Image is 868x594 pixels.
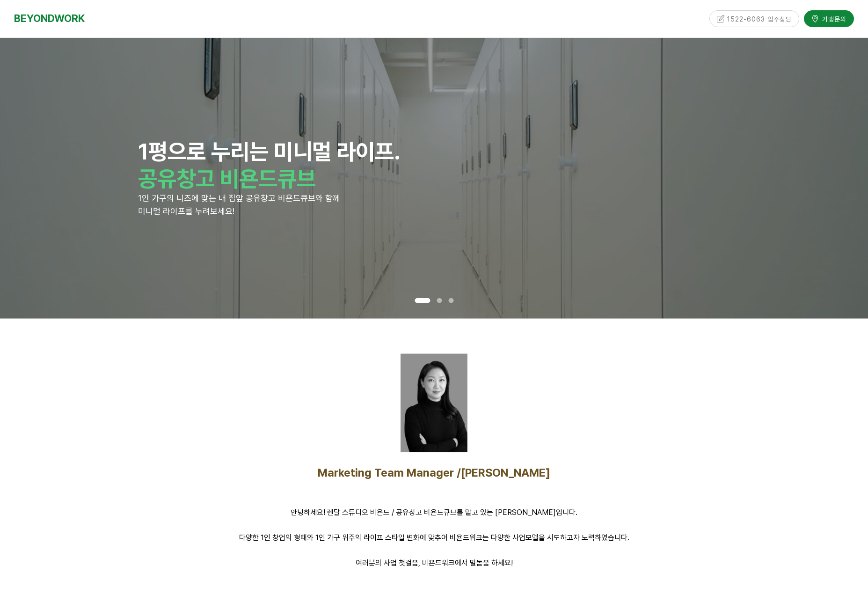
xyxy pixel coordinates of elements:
[142,506,727,519] p: 안녕하세요! 렌탈 스튜디오 비욘드 / 공유창고 비욘드큐브를 맡고 있는 [PERSON_NAME]입니다.
[14,10,85,27] a: BEYONDWORK
[142,544,727,569] p: 여러분의 사업 첫걸음, 비욘드워크에서 발돋움 하세요!
[142,531,727,544] p: 다양한 1인 창업의 형태와 1인 가구 위주의 라이프 스타일 변화에 맞추어 비욘드워크는 다양한 사업모델을 시도하고자 노력하였습니다.
[318,466,550,479] span: Marketing Team Manager /[PERSON_NAME]
[804,10,854,27] a: 가맹문의
[138,138,401,165] strong: 1평으로 누리는 미니멀 라이프.
[138,206,234,216] span: 미니멀 라이프를 누려보세요!
[138,165,316,192] strong: 공유창고 비욘드큐브
[138,193,340,203] span: 1인 가구의 니즈에 맞는 내 집앞 공유창고 비욘드큐브와 함께
[819,14,846,23] span: 가맹문의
